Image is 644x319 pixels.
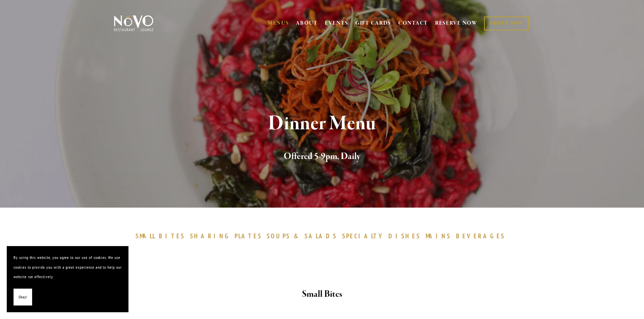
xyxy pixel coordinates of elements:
[14,289,32,306] button: Okay!
[342,232,424,240] a: SPECIALTYDISHES
[125,113,519,135] h1: Dinner Menu
[426,232,451,240] span: MAINS
[159,232,185,240] span: BITES
[456,232,509,240] a: BEVERAGES
[136,232,156,240] span: SMALL
[190,232,231,240] span: SHARING
[325,20,348,27] a: EVENTS
[296,20,318,27] a: ABOUT
[302,288,342,300] strong: Small Bites
[190,232,265,240] a: SHARINGPLATES
[398,17,428,30] a: CONTACT
[7,246,128,312] section: Cookie banner
[342,232,385,240] span: SPECIALTY
[113,15,155,32] img: Novo Restaurant &amp; Lounge
[426,232,454,240] a: MAINS
[456,232,505,240] span: BEVERAGES
[268,20,289,27] a: MENUS
[136,232,189,240] a: SMALLBITES
[235,232,262,240] span: PLATES
[267,232,290,240] span: SOUPS
[305,232,337,240] span: SALADS
[294,232,301,240] span: &
[267,232,340,240] a: SOUPS&SALADS
[484,17,528,30] a: ORDER NOW
[355,17,391,30] a: GIFT CARDS
[19,292,27,302] span: Okay!
[435,17,478,30] a: RESERVE NOW
[14,253,122,282] p: By using this website, you agree to our use of cookies. We use cookies to provide you with a grea...
[125,150,519,164] h2: Offered 5-9pm, Daily
[388,232,421,240] span: DISHES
